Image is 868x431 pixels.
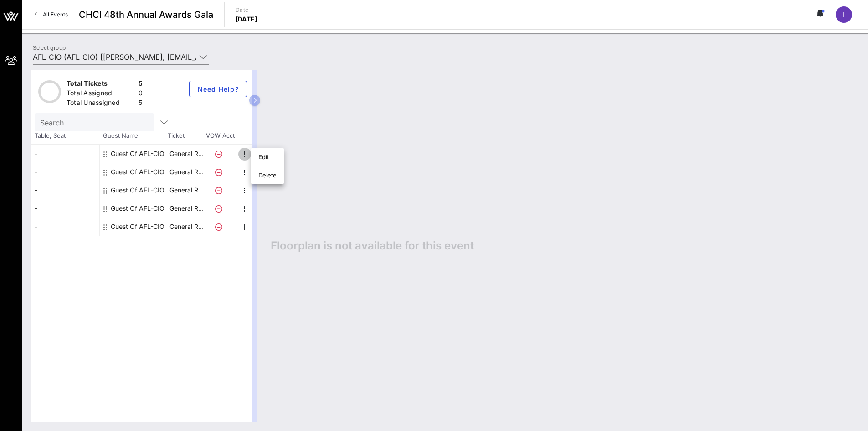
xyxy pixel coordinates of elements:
[168,145,205,163] p: General R…
[79,8,213,21] span: CHCI 48th Annual Awards Gala
[67,79,135,90] div: Total Tickets
[168,218,205,236] p: General R…
[236,15,257,24] p: [DATE]
[31,145,99,163] div: -
[111,199,164,218] div: Guest Of AFL-CIO
[271,239,474,253] span: Floorplan is not available for this event
[168,199,205,218] p: General R…
[836,6,852,23] div: I
[29,7,73,22] a: All Events
[139,79,143,90] div: 5
[204,131,236,140] span: VOW Acct
[236,5,257,15] p: Date
[111,218,164,236] div: Guest Of AFL-CIO
[189,81,247,97] button: Need Help?
[258,153,277,161] div: Edit
[31,163,99,181] div: -
[31,218,99,236] div: -
[111,163,164,181] div: Guest Of AFL-CIO
[168,131,204,140] span: Ticket
[197,85,239,93] span: Need Help?
[33,44,66,51] label: Select group
[43,11,68,18] span: All Events
[31,131,99,140] span: Table, Seat
[31,199,99,218] div: -
[111,145,164,163] div: Guest Of AFL-CIO
[67,98,135,109] div: Total Unassigned
[139,88,143,100] div: 0
[31,181,99,199] div: -
[258,171,277,179] div: Delete
[139,98,143,109] div: 5
[168,181,205,199] p: General R…
[111,181,164,199] div: Guest Of AFL-CIO
[99,131,168,140] span: Guest Name
[843,10,845,19] span: I
[67,88,135,100] div: Total Assigned
[168,163,205,181] p: General R…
